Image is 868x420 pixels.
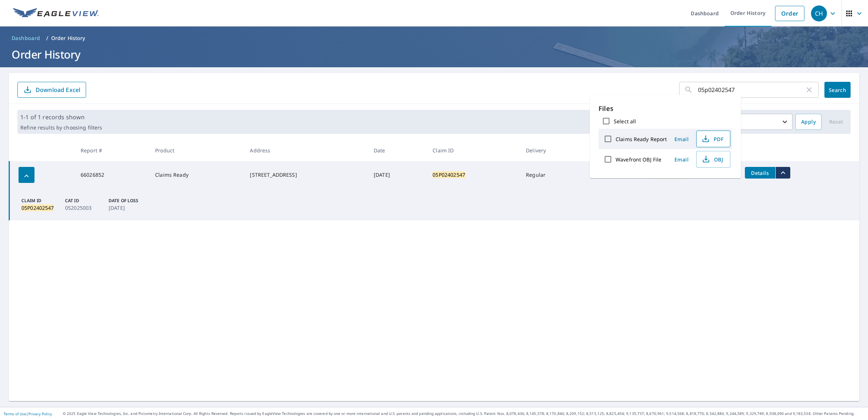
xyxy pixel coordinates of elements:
p: Files [599,104,732,113]
td: [DATE] [368,161,427,189]
button: Email [670,154,693,165]
p: [DATE] [109,204,149,212]
button: Search [824,82,851,98]
li: / [46,34,48,43]
th: Claim ID [427,140,520,161]
th: Report # [75,140,149,161]
a: Privacy Policy [28,411,52,416]
p: 1-1 of 1 records shown [20,113,102,121]
span: Email [673,156,690,163]
div: [STREET_ADDRESS] [250,171,362,179]
a: Order [775,6,804,21]
p: Order History [51,35,85,42]
span: Email [673,136,690,143]
mark: 05P02402547 [21,204,54,211]
button: OBJ [696,151,730,168]
span: Details [749,169,771,176]
button: Download Excel [17,82,86,98]
td: 66026852 [75,161,149,189]
label: Claims Ready Report [616,136,667,143]
span: OBJ [701,155,724,164]
p: Cat ID [65,197,106,204]
span: PDF [701,135,724,143]
img: EV Logo [13,8,99,19]
span: Apply [801,117,816,127]
th: Product [149,140,244,161]
p: 052025003 [65,204,106,212]
th: Cost [587,140,646,161]
th: Address [244,140,368,161]
p: Refine results by choosing filters [20,124,102,131]
td: $44.63 [587,161,646,189]
button: Apply [795,114,822,130]
a: Terms of Use [4,411,26,416]
th: Date [368,140,427,161]
p: Claim ID [21,197,62,204]
h1: Order History [9,47,859,62]
button: detailsBtn-66026852 [745,167,775,179]
td: Claims Ready [149,161,244,189]
button: filesDropdownBtn-66026852 [775,167,790,179]
p: Download Excel [36,86,80,94]
div: CH [811,5,827,21]
p: © 2025 Eagle View Technologies, Inc. and Pictometry International Corp. All Rights Reserved. Repo... [63,411,864,416]
p: | [4,412,52,416]
label: Wavefront OBJ File [616,156,661,163]
span: Dashboard [12,35,40,42]
a: Dashboard [9,32,43,44]
p: Date of Loss [109,197,149,204]
mark: 05P02402547 [433,171,465,178]
span: Search [830,87,845,93]
input: Address, Report #, Claim ID, etc. [698,80,805,100]
nav: breadcrumb [9,32,859,44]
th: Delivery [520,140,587,161]
td: Regular [520,161,587,189]
button: PDF [696,131,730,147]
button: Email [670,133,693,145]
label: Select all [614,118,636,125]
